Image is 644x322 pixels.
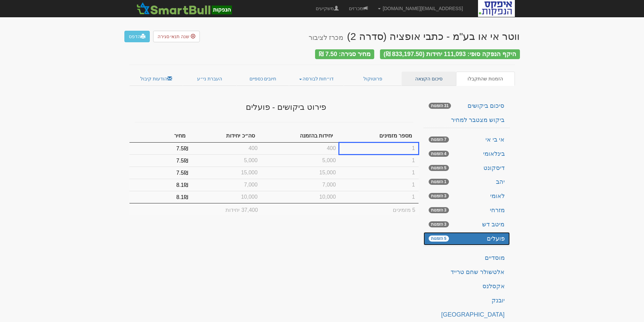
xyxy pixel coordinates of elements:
[192,179,261,191] td: 7,000
[339,203,418,215] td: 5 מזמינים
[339,129,418,143] th: מספר מזמינים
[192,143,261,154] td: 400
[424,232,510,246] a: פועלים
[339,179,418,191] td: 1
[424,133,510,147] a: אי בי אי
[309,31,520,42] div: ווטר אי או בע"מ - כתבי אופציה (סדרה 2)
[289,72,344,86] a: דו״חות לבורסה
[429,103,451,109] span: 31 הזמנות
[176,146,188,151] span: 7.5₪
[424,218,510,231] a: מיטב דש
[261,179,339,191] td: 7,000
[424,204,510,217] a: מזרחי
[429,165,449,171] span: 5 הזמנות
[176,182,188,188] span: 8.1₪
[226,103,346,112] h3: פירוט ביקושים - פועלים
[261,143,339,154] td: 400
[429,221,449,227] span: 3 הזמנות
[237,72,289,86] a: חיובים כספיים
[339,191,418,203] td: 1
[176,194,188,200] span: 8.1₪
[429,151,449,157] span: 4 הזמנות
[402,72,456,86] a: סיכום הקצאה
[176,158,188,164] span: 7.5₪
[261,167,339,179] td: 15,000
[424,190,510,203] a: לאומי
[424,147,510,161] a: בינלאומי
[424,162,510,175] a: דיסקונט
[158,34,190,39] span: שנה תנאי סגירה
[424,99,510,113] a: סיכום ביקושים
[424,251,510,265] a: מוסדיים
[129,72,183,86] a: הודעות קיבול
[192,191,261,203] td: 10,000
[192,154,261,167] td: 5,000
[456,72,515,86] a: הזמנות שהתקבלו
[424,308,510,322] a: [GEOGRAPHIC_DATA]
[176,170,188,176] span: 7.5₪
[129,129,192,143] th: מחיר
[339,154,418,167] td: 1
[429,137,449,143] span: 7 הזמנות
[192,129,261,143] th: סה״כ יחידות
[424,175,510,189] a: יהב
[183,72,237,86] a: העברת ני״ע
[124,31,150,42] a: הדפס
[344,72,402,86] a: פרוטוקול
[309,34,343,41] small: מכרז לציבור
[261,191,339,203] td: 10,000
[261,154,339,167] td: 5,000
[192,203,261,215] td: 37,400 יחידות
[429,193,449,199] span: 3 הזמנות
[339,143,418,154] td: 1
[153,31,200,42] button: שנה תנאי סגירה
[315,49,374,59] div: מחיר סגירה: 7.50 ₪
[339,167,418,179] td: 1
[424,280,510,293] a: אקסלנס
[424,114,510,127] a: ביקוש מצטבר למחיר
[429,179,449,185] span: 1 הזמנות
[380,49,520,59] div: היקף הנפקה סופי: 111,093 יחידות (833,197.50 ₪)
[424,294,510,307] a: יובנק
[429,207,449,213] span: 3 הזמנות
[261,129,339,143] th: יחידות בהזמנה
[424,266,510,279] a: אלטשולר שחם טרייד
[192,167,261,179] td: 15,000
[429,236,449,242] span: 5 הזמנות
[135,2,234,15] img: SmartBull Logo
